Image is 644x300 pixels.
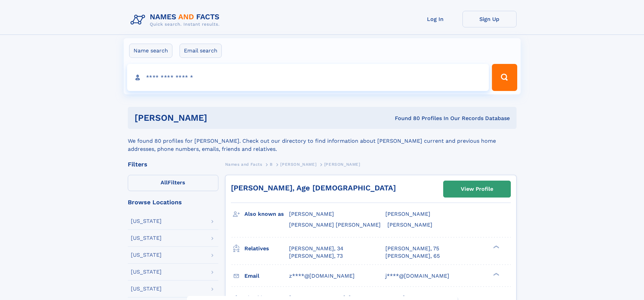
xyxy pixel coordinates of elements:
[387,222,432,228] span: [PERSON_NAME]
[180,44,222,58] label: Email search
[385,245,439,252] a: [PERSON_NAME], 75
[461,181,493,197] div: View Profile
[444,181,510,197] a: View Profile
[289,252,343,260] a: [PERSON_NAME], 73
[131,218,162,224] div: [US_STATE]
[135,114,301,122] h1: [PERSON_NAME]
[131,235,162,241] div: [US_STATE]
[131,286,162,292] div: [US_STATE]
[128,175,218,191] label: Filters
[270,162,273,167] span: B
[131,252,162,258] div: [US_STATE]
[129,44,172,58] label: Name search
[225,160,262,168] a: Names and Facts
[270,160,273,168] a: B
[128,199,218,205] div: Browse Locations
[128,129,517,153] div: We found 80 profiles for [PERSON_NAME]. Check out our directory to find information about [PERSON...
[408,11,462,27] a: Log In
[127,64,489,91] input: search input
[492,64,517,91] button: Search Button
[128,161,218,167] div: Filters
[492,245,500,249] div: ❯
[128,11,225,29] img: Logo Names and Facts
[280,160,316,168] a: [PERSON_NAME]
[289,222,381,228] span: [PERSON_NAME] [PERSON_NAME]
[131,269,162,275] div: [US_STATE]
[244,243,289,254] h3: Relatives
[244,208,289,220] h3: Also known as
[324,162,360,167] span: [PERSON_NAME]
[244,270,289,282] h3: Email
[385,211,430,217] span: [PERSON_NAME]
[231,184,396,192] a: [PERSON_NAME], Age [DEMOGRAPHIC_DATA]
[385,252,440,260] a: [PERSON_NAME], 65
[301,115,510,122] div: Found 80 Profiles In Our Records Database
[289,245,343,252] a: [PERSON_NAME], 34
[161,179,168,186] span: All
[492,272,500,276] div: ❯
[289,211,334,217] span: [PERSON_NAME]
[462,11,517,27] a: Sign Up
[280,162,316,167] span: [PERSON_NAME]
